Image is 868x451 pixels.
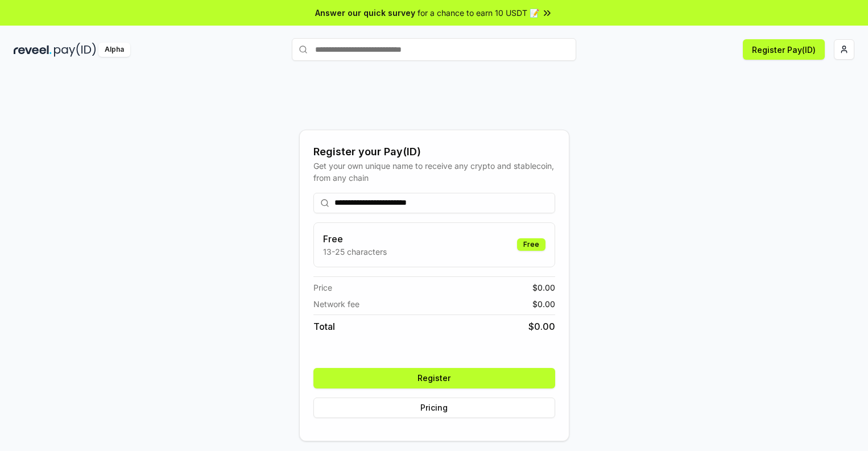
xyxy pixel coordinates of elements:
[313,320,335,333] span: Total
[14,43,52,57] img: reveel_dark
[313,160,555,184] div: Get your own unique name to receive any crypto and stablecoin, from any chain
[313,282,332,293] span: Price
[313,398,555,418] button: Pricing
[315,7,415,19] span: Answer our quick survey
[313,144,555,160] div: Register your Pay(ID)
[743,39,825,60] button: Register Pay(ID)
[54,43,96,57] img: pay_id
[323,246,387,258] p: 13-25 characters
[517,238,545,251] div: Free
[528,320,555,333] span: $ 0.00
[313,298,359,310] span: Network fee
[418,7,539,19] span: for a chance to earn 10 USDT 📝
[532,298,555,310] span: $ 0.00
[98,43,130,57] div: Alpha
[532,282,555,293] span: $ 0.00
[323,232,387,246] h3: Free
[313,368,555,388] button: Register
